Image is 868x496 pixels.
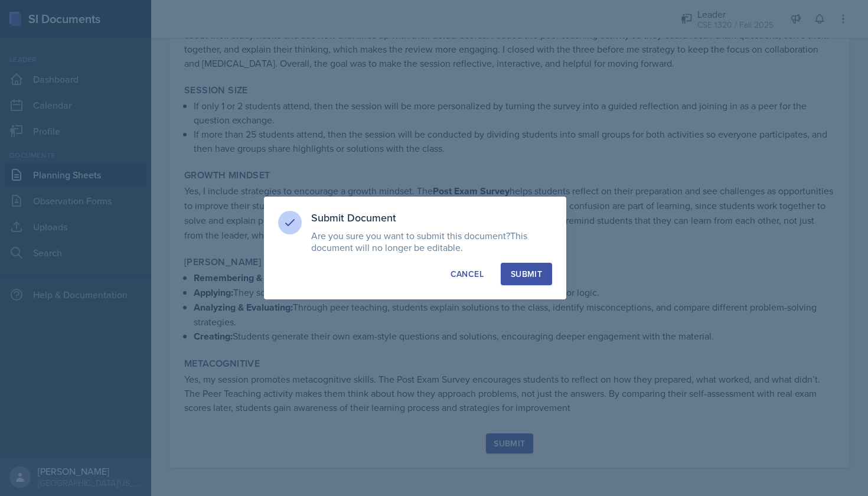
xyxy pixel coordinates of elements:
[311,211,552,225] h3: Submit Document
[311,230,552,253] p: Are you sure you want to submit this document?
[451,268,484,280] div: Cancel
[511,268,542,280] div: Submit
[440,263,494,285] button: Cancel
[501,263,552,285] button: Submit
[311,229,527,254] span: This document will no longer be editable.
